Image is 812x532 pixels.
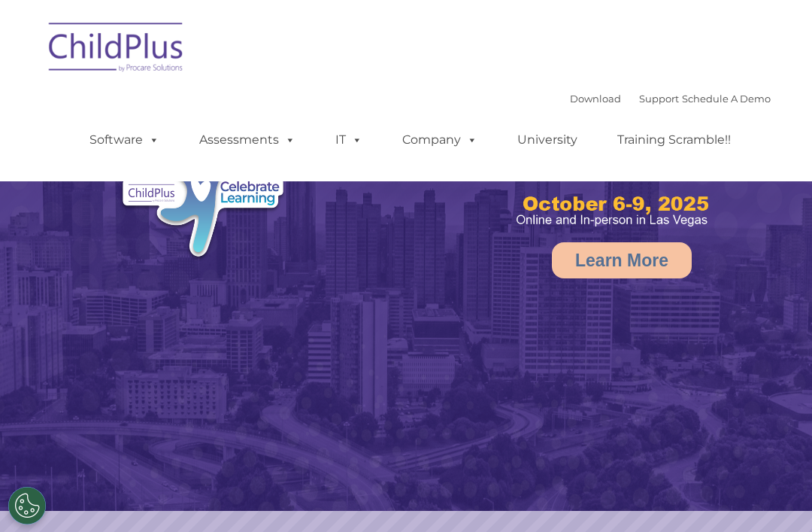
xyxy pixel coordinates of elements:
a: Download [570,93,621,105]
button: Cookies Settings [8,487,46,524]
a: Software [74,125,174,155]
a: Schedule A Demo [682,93,771,105]
a: Training Scramble!! [602,125,746,155]
a: IT [320,125,377,155]
img: ChildPlus by Procare Solutions [41,12,192,87]
a: Support [639,93,679,105]
a: Assessments [184,125,311,155]
font: | [570,93,771,105]
a: Company [387,125,492,155]
a: Learn More [552,242,692,278]
a: University [502,125,592,155]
